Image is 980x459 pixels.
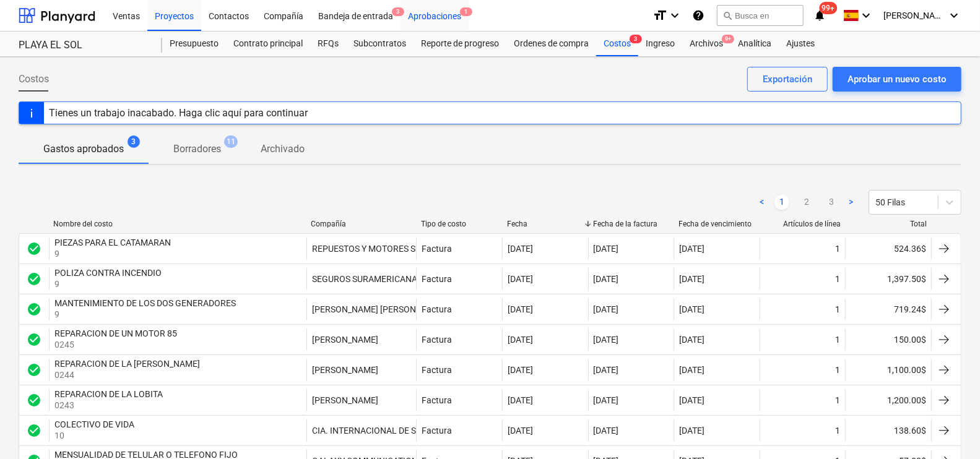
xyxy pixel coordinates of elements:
div: La factura fue aprobada [27,362,41,377]
a: Analítica [731,32,779,56]
div: Factura [422,365,452,375]
p: Archivado [261,142,305,157]
span: 1 [460,7,472,16]
span: check_circle [27,272,41,286]
p: 9 [54,308,238,320]
div: [DATE] [679,304,705,314]
div: [DATE] [508,304,533,314]
a: Page 2 [799,195,814,210]
span: check_circle [27,362,41,377]
div: [DATE] [594,274,619,284]
div: Factura [422,244,452,254]
div: [DATE] [508,365,533,375]
div: 719.24$ [845,298,931,320]
div: La factura fue aprobada [27,302,41,317]
div: Factura [422,335,452,345]
div: PIEZAS PARA EL CATAMARAN [54,238,171,247]
div: Fecha [507,220,583,228]
p: 9 [54,247,173,260]
div: 1 [835,274,840,284]
div: 1,397.50$ [845,268,931,290]
button: Exportación [747,67,828,92]
span: check_circle [27,302,41,317]
div: [DATE] [594,244,619,254]
div: PLAYA EL SOL [19,39,147,52]
div: 1,200.00$ [845,389,931,411]
a: Page 3 [824,195,839,210]
div: La factura fue aprobada [27,272,41,286]
p: 0243 [54,399,165,411]
p: 10 [54,429,137,442]
div: La factura fue aprobada [27,393,41,408]
div: Costos [596,32,638,56]
i: format_size [653,8,667,23]
div: Tienes un trabajo inacabado. Haga clic aquí para continuar [49,107,308,119]
i: keyboard_arrow_down [859,8,874,23]
div: [DATE] [679,335,705,345]
div: Ordenes de compra [506,32,596,56]
span: 11 [224,135,238,148]
div: [PERSON_NAME] [312,395,378,405]
div: Fecha de vencimiento [679,220,755,228]
div: [DATE] [594,304,619,314]
a: RFQs [310,32,346,56]
div: [DATE] [508,335,533,345]
i: keyboard_arrow_down [947,8,961,23]
a: Ingreso [638,32,682,56]
div: 1 [835,395,840,405]
div: 1 [835,365,840,375]
a: Next page [844,195,859,210]
span: 99+ [820,2,838,14]
div: Total [851,220,927,228]
p: Borradores [173,142,221,157]
i: Base de conocimientos [692,8,705,23]
a: Subcontratos [346,32,414,56]
div: MANTENIMIENTO DE LOS DOS GENERADORES [54,298,236,308]
div: La factura fue aprobada [27,332,41,347]
span: 3 [392,7,404,16]
div: Exportación [763,71,812,87]
div: [DATE] [679,365,705,375]
span: check_circle [27,393,41,408]
a: Archivos9+ [682,32,731,56]
div: Fecha de la factura [593,220,669,228]
div: Factura [422,304,452,314]
span: 3 [128,135,140,148]
i: notifications [813,8,826,23]
div: 524.36$ [845,238,931,260]
div: [DATE] [508,274,533,284]
div: [PERSON_NAME] [PERSON_NAME] MC ELFRESH [312,304,500,314]
div: [PERSON_NAME] [312,335,378,345]
p: 9 [54,278,164,290]
a: Costos3 [596,32,638,56]
div: 138.60$ [845,419,931,442]
span: Costos [19,72,49,87]
a: Page 1 is your current page [774,195,789,210]
a: Ajustes [779,32,822,56]
span: 9+ [722,35,734,43]
p: 0245 [54,338,180,351]
a: Contrato principal [226,32,310,56]
div: Factura [422,274,452,284]
div: REPUESTOS Y MOTORES S.A. [312,244,426,254]
div: 1,100.00$ [845,359,931,381]
div: Factura [422,426,452,435]
div: La factura fue aprobada [27,423,41,438]
div: SEGUROS SURAMERICANA [312,274,417,284]
div: Aprobar un nuevo costo [848,71,947,87]
div: [DATE] [594,335,619,345]
div: [DATE] [679,426,705,435]
div: [DATE] [508,426,533,435]
div: [DATE] [679,244,705,254]
p: Gastos aprobados [43,142,124,157]
i: keyboard_arrow_down [667,8,682,23]
div: Presupuesto [162,32,226,56]
div: 1 [835,304,840,314]
div: Artículos de línea [765,220,841,228]
div: [DATE] [679,274,705,284]
div: CIA. INTERNACIONAL DE SEGURO [312,426,444,435]
a: Previous page [755,195,770,210]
